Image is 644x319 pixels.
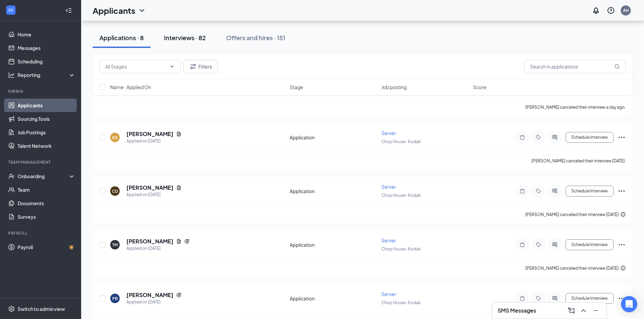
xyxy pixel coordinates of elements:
div: [PERSON_NAME] canceled their interview [DATE]. [525,265,626,272]
div: Applications · 8 [99,33,144,42]
svg: ActiveChat [551,188,559,194]
button: Schedule Interview [566,293,614,304]
div: CD [112,188,118,194]
svg: Note [518,242,526,247]
span: Server [381,184,396,190]
svg: Ellipses [618,133,626,141]
svg: ActiveChat [551,135,559,140]
svg: Ellipses [618,241,626,249]
svg: Document [176,239,182,244]
div: PB [112,296,118,301]
div: Team Management [8,159,74,165]
button: Schedule Interview [566,186,614,196]
div: Applied on [DATE] [126,299,182,305]
a: Applicants [18,99,75,112]
svg: Reapply [176,292,182,298]
svg: Minimize [592,307,600,315]
div: Payroll [8,230,74,236]
a: Messages [18,41,75,55]
span: Server [381,130,396,136]
div: Switch to admin view [18,305,65,312]
div: AH [623,7,629,13]
svg: Tag [534,242,543,247]
svg: Tag [534,135,543,140]
div: KS [112,135,118,140]
svg: Ellipses [618,187,626,195]
div: [PERSON_NAME] canceled their interview a day ago. [525,104,626,111]
span: Stage [290,84,303,90]
div: Offers and hires · 151 [226,33,285,42]
svg: UserCheck [8,173,15,180]
button: ChevronUp [578,305,589,316]
span: Name · Applied On [110,84,151,90]
a: Talent Network [18,139,75,153]
div: Hiring [8,88,74,94]
svg: ChevronDown [169,64,175,69]
a: Scheduling [18,55,75,68]
div: Application [290,134,377,141]
svg: Info [620,212,626,217]
span: Job posting [381,84,407,90]
a: Sourcing Tools [18,112,75,126]
svg: Document [176,131,182,137]
svg: Tag [534,188,543,194]
svg: Tag [534,296,543,301]
button: Schedule Interview [566,132,614,143]
a: Home [18,28,75,41]
svg: Collapse [65,7,72,14]
div: Reporting [18,72,76,78]
svg: ActiveChat [551,296,559,301]
div: Applied on [DATE] [126,245,190,252]
h5: [PERSON_NAME] [126,184,173,191]
div: Application [290,241,377,248]
div: Applied on [DATE] [126,138,182,144]
button: Filter Filters [183,60,218,73]
div: Applied on [DATE] [126,191,182,198]
a: Team [18,183,75,196]
a: Documents [18,196,75,210]
svg: QuestionInfo [607,6,615,15]
span: Server [381,291,396,297]
svg: Ellipses [618,294,626,302]
svg: Reapply [184,239,190,244]
svg: MagnifyingGlass [614,64,620,69]
h3: SMS Messages [498,307,536,314]
svg: Note [518,135,526,140]
svg: Note [518,296,526,301]
div: TM [112,242,118,248]
button: Schedule Interview [566,239,614,250]
h5: [PERSON_NAME] [126,130,173,138]
div: [PERSON_NAME] canceled their interview [DATE]. [531,158,626,164]
h5: [PERSON_NAME] [126,238,173,245]
button: ComposeMessage [566,305,577,316]
h5: [PERSON_NAME] [126,291,173,299]
span: Chop House- Kodak [381,193,421,198]
div: Open Intercom Messenger [621,296,637,312]
input: Search in applications [524,60,626,73]
svg: ActiveChat [551,242,559,247]
svg: Notifications [592,6,600,15]
a: Job Postings [18,126,75,139]
div: Application [290,188,377,194]
svg: Settings [8,305,15,312]
div: Interviews · 82 [164,33,206,42]
h1: Applicants [93,5,135,16]
svg: ChevronUp [579,307,588,315]
a: Surveys [18,210,75,223]
span: Chop House- Kodak [381,139,421,144]
svg: WorkstreamLogo [7,7,14,14]
button: Minimize [590,305,601,316]
svg: Analysis [8,72,15,78]
svg: Note [518,188,526,194]
svg: Document [176,185,182,190]
a: PayrollCrown [18,240,75,254]
div: Onboarding [18,173,70,180]
div: [PERSON_NAME] canceled their interview [DATE]. [525,211,626,218]
svg: Filter [189,62,197,71]
div: Application [290,295,377,302]
span: Score [473,84,486,90]
span: Chop House- Kodak [381,300,421,305]
svg: ChevronDown [138,6,146,15]
svg: Info [620,265,626,271]
span: Chop House- Kodak [381,246,421,251]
